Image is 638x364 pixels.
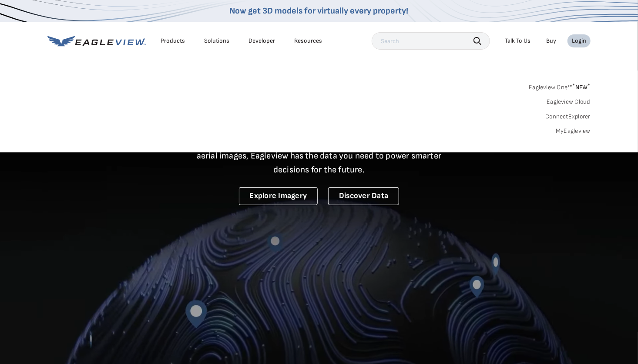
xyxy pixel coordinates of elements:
div: Talk To Us [505,37,531,45]
a: Discover Data [328,187,399,205]
a: ConnectExplorer [545,113,591,121]
div: Login [572,37,586,45]
a: Explore Imagery [239,187,318,205]
div: Resources [294,37,322,45]
a: MyEagleview [556,127,591,135]
a: Developer [248,37,275,45]
div: Solutions [204,37,229,45]
a: Eagleview One™*NEW* [529,81,591,91]
a: Now get 3D models for virtually every property! [230,6,409,16]
input: Search [372,32,490,50]
span: NEW [573,84,591,91]
a: Eagleview Cloud [547,98,591,106]
div: Products [161,37,185,45]
a: Buy [546,37,556,45]
p: A new era starts here. Built on more than 3.5 billion high-resolution aerial images, Eagleview ha... [186,135,452,177]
